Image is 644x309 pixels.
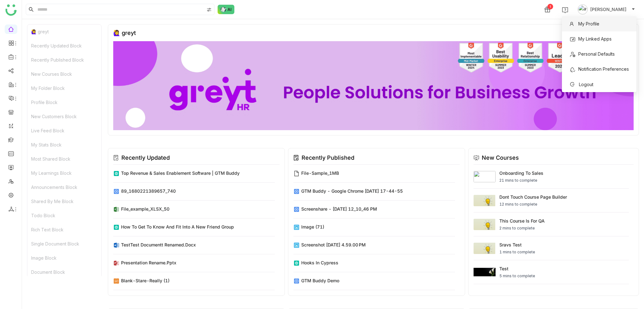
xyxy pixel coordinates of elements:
div: 21 mins to complete [499,178,543,183]
div: Recently Updated Block [27,39,101,53]
img: 68ca8a786afc163911e2cfd3 [113,41,634,130]
div: 2 mins to complete [499,225,545,231]
img: ask-buddy-normal.svg [218,5,235,14]
div: Recently Updated [121,153,170,162]
div: 🙋‍♀️ greyt [113,30,136,36]
div: Screenshot [DATE] 4.59.00 PM [301,241,366,248]
div: Recently Published Block [27,53,101,67]
div: Top Revenue & Sales Enablement Software | GTM Buddy [121,170,240,176]
div: Shared By Me Block [27,194,101,208]
div: Announcements Block [27,180,101,194]
div: Rich Text Block [27,223,101,237]
div: My Stats Block [27,138,101,152]
div: This course is for QA [499,218,545,224]
img: search-type.svg [207,7,212,12]
div: file_example_XLSX_50 [121,206,169,212]
span: Personal Defaults [578,51,615,57]
img: my_linked_apps.svg [569,36,576,42]
div: blank-stare-really (1) [121,277,169,284]
div: GTM Buddy Demo [301,277,339,284]
div: test [499,265,535,272]
div: Presentation rename.pptx [121,259,176,266]
div: 🙋‍♀️ greyt [27,25,101,39]
img: avatar [578,4,588,14]
div: Onboarding to Sales [499,170,543,176]
span: My Profile [578,21,599,26]
div: New Customers Block [27,109,101,124]
div: GTM Buddy - Google Chrome [DATE] 17-44-55 [301,188,403,194]
div: New Courses [482,153,519,162]
div: 5 mins to complete [499,273,535,279]
div: image (71) [301,223,324,230]
div: 1 mins to complete [499,249,535,255]
div: Screenshare - [DATE] 12_10_46 PM [301,206,377,212]
div: Single Document Block [27,237,101,251]
div: 12 mins to complete [499,201,567,207]
span: My Linked Apps [578,36,612,41]
div: sravs test [499,241,535,248]
div: Guided Course [499,289,535,296]
img: help.svg [562,7,568,13]
span: Logout [579,82,593,87]
div: 1 [547,4,553,9]
div: Most Shared Block [27,152,101,166]
div: Document Block [27,265,101,279]
div: file-sample_1MB [301,170,339,176]
div: TestTest Documentt renamed.docx [121,241,196,248]
div: Dont touch course page builder [499,194,567,200]
div: 89_1680221389657_740 [121,188,176,194]
div: Recently Published [302,153,354,162]
img: personal_defaults.svg [569,51,576,58]
div: My Folder Block [27,81,101,95]
div: Hooks in Cypress [301,259,338,266]
button: [PERSON_NAME] [576,4,636,14]
img: logo [5,4,17,16]
div: My Learnings Block [27,166,101,180]
div: Profile Block [27,95,101,109]
img: notification_preferences.svg [569,67,576,73]
span: [PERSON_NAME] [590,6,626,13]
div: How to Get to Know and Fit Into a New Friend Group [121,223,234,230]
div: Todo Block [27,208,101,223]
div: Live Feed Block [27,124,101,138]
div: Image Block [27,251,101,265]
div: New Courses Block [27,67,101,81]
span: Notification Preferences [578,66,629,72]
